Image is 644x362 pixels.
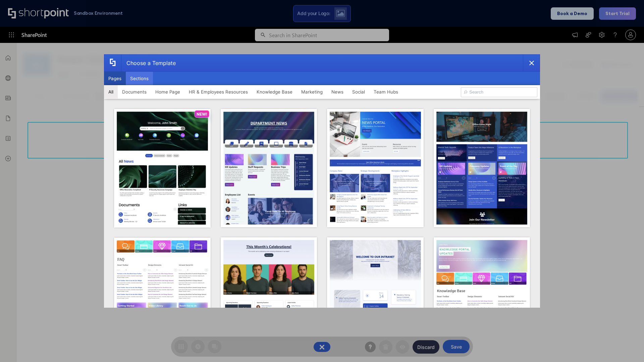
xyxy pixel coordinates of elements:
[126,72,153,85] button: Sections
[610,330,644,362] iframe: Chat Widget
[297,85,327,99] button: Marketing
[121,55,176,71] div: Choose a Template
[197,112,207,117] p: NEW!
[252,85,297,99] button: Knowledge Base
[184,85,252,99] button: HR & Employees Resources
[327,85,348,99] button: News
[348,85,369,99] button: Social
[104,85,118,99] button: All
[104,72,126,85] button: Pages
[461,87,537,97] input: Search
[118,85,151,99] button: Documents
[369,85,402,99] button: Team Hubs
[104,54,540,308] div: template selector
[151,85,184,99] button: Home Page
